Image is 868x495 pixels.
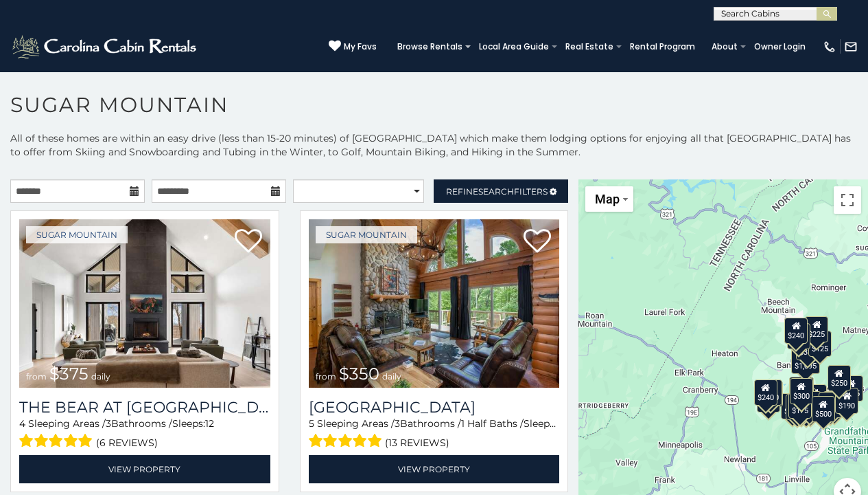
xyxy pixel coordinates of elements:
[19,417,25,430] span: 4
[705,37,744,56] a: About
[19,219,270,388] a: The Bear At Sugar Mountain from $375 daily
[19,398,270,417] a: The Bear At [GEOGRAPHIC_DATA]
[835,388,858,414] div: $190
[585,186,633,212] button: Change map style
[19,219,270,388] img: The Bear At Sugar Mountain
[19,398,270,417] h3: The Bear At Sugar Mountain
[49,364,89,384] span: $375
[472,37,556,56] a: Local Area Guide
[556,417,565,430] span: 12
[784,318,808,344] div: $240
[316,226,417,243] a: Sugar Mountain
[623,37,702,56] a: Rental Program
[235,228,262,256] a: Add to favorites
[805,316,828,342] div: $225
[390,37,469,56] a: Browse Rentals
[26,226,128,243] a: Sugar Mountain
[91,371,110,382] span: daily
[329,40,377,54] a: My Favs
[339,364,379,384] span: $350
[804,384,827,410] div: $200
[10,33,200,60] img: White-1-2.png
[309,417,560,452] div: Sleeping Areas / Bathrooms / Sleeps:
[26,371,47,382] span: from
[309,398,560,417] h3: Grouse Moor Lodge
[309,455,560,483] a: View Property
[395,417,400,430] span: 3
[96,434,158,452] span: (6 reviews)
[808,331,832,357] div: $125
[834,186,861,214] button: Toggle fullscreen view
[205,417,214,430] span: 12
[844,40,858,54] img: mail-regular-white.png
[19,455,270,483] a: View Property
[524,228,551,256] a: Add to favorites
[309,417,314,430] span: 5
[559,37,620,56] a: Real Estate
[19,417,270,452] div: Sleeping Areas / Bathrooms / Sleeps:
[461,417,524,430] span: 1 Half Baths /
[446,186,548,197] span: Refine Filters
[828,365,851,391] div: $250
[840,375,863,401] div: $155
[106,417,111,430] span: 3
[786,394,809,420] div: $155
[747,37,812,56] a: Owner Login
[316,371,336,382] span: from
[789,377,812,403] div: $190
[344,41,377,53] span: My Favs
[812,396,835,422] div: $500
[790,378,813,404] div: $300
[385,434,449,452] span: (13 reviews)
[823,40,836,54] img: phone-regular-white.png
[788,393,812,419] div: $175
[791,348,820,374] div: $1,095
[309,219,560,388] img: Grouse Moor Lodge
[309,219,560,388] a: Grouse Moor Lodge from $350 daily
[595,192,620,206] span: Map
[309,398,560,417] a: [GEOGRAPHIC_DATA]
[754,379,777,406] div: $240
[434,179,568,203] a: RefineSearchFilters
[819,392,842,418] div: $195
[382,371,401,382] span: daily
[478,186,514,197] span: Search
